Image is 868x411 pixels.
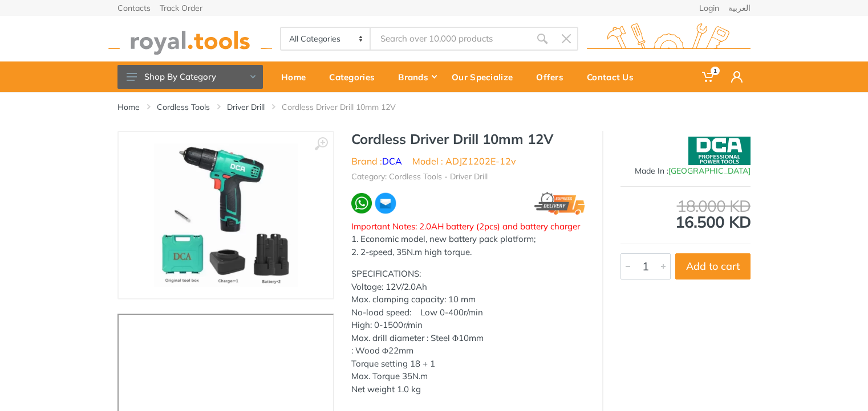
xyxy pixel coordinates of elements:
img: Royal Tools - Cordless Driver Drill 10mm 12V [154,143,298,287]
a: Cordless Tools [157,101,210,113]
img: wa.webp [351,193,372,213]
a: Our Specialize [444,61,528,92]
img: royal.tools Logo [587,23,751,55]
nav: breadcrumb [117,101,751,113]
span: 1 [711,67,720,75]
div: Made In : [620,165,751,177]
a: Offers [528,61,579,92]
li: Model : ADJZ1202E-12v [412,154,516,168]
select: Category [281,28,371,50]
a: Categories [321,61,390,92]
div: 18.000 KD [620,198,751,214]
div: Home [273,65,321,89]
a: 1 [694,61,723,92]
div: 16.500 KD [620,198,751,230]
button: Add to cart [675,253,751,280]
h1: Cordless Driver Drill 10mm 12V [351,131,585,147]
div: Brands [390,65,444,89]
a: Driver Drill [227,101,265,113]
a: Track Order [160,4,202,12]
button: Shop By Category [117,65,263,89]
div: Our Specialize [444,65,528,89]
img: express.png [534,192,585,215]
a: العربية [728,4,751,12]
li: Category: Cordless Tools - Driver Drill [351,171,488,183]
li: Brand : [351,154,402,168]
p: SPECIFICATIONS: Voltage: 12V/2.0Ah Max. clamping capacity: 10 mm No-load speed: Low 0-400r/min Hi... [351,268,585,396]
span: [GEOGRAPHIC_DATA] [668,166,751,176]
a: Contacts [117,4,151,12]
a: Home [273,61,321,92]
a: Login [699,4,719,12]
input: Site search [371,27,530,51]
p: 1. Economic model, new battery pack platform; 2. 2-speed, 35N.m high torque. [351,233,585,258]
img: royal.tools Logo [108,23,272,55]
img: ma.webp [374,192,397,215]
div: Contact Us [579,65,649,89]
img: DCA [688,137,751,165]
a: Contact Us [579,61,649,92]
span: Important Notes: 2.0AH battery (2pcs) and battery charger [351,221,580,232]
div: Categories [321,65,390,89]
li: Cordless Driver Drill 10mm 12V [282,101,413,113]
a: Home [117,101,140,113]
a: DCA [382,155,402,167]
div: Offers [528,65,579,89]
